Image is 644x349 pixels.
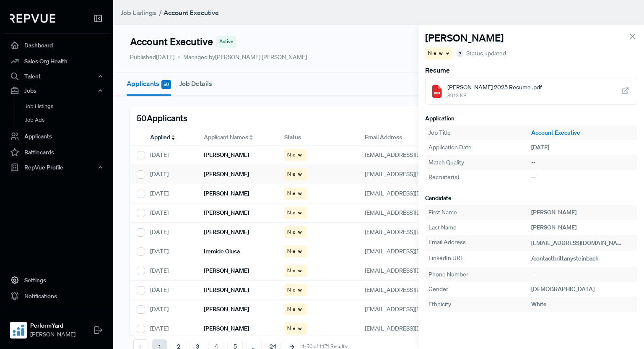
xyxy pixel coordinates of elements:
div: [DATE] [143,223,197,242]
div: white [531,300,634,309]
div: Recruiter(s) [428,173,531,182]
a: Notifications [3,288,110,304]
h4: Account Executive [130,36,213,48]
span: /contactbrittanysteinbach [531,255,599,262]
a: Applicants [3,128,110,144]
a: Settings [3,272,110,288]
span: Managed by [PERSON_NAME] [PERSON_NAME] [178,53,307,62]
span: 50 [161,80,171,89]
button: Applicants [127,73,171,96]
h6: [PERSON_NAME] [204,325,249,332]
h6: [PERSON_NAME] [204,267,249,274]
a: Battlecards [3,144,110,160]
h6: [PERSON_NAME] [204,190,249,197]
div: [DATE] [143,281,197,300]
div: [DATE] [143,184,197,203]
div: [DATE] [143,165,197,184]
button: Talent [3,69,110,83]
a: Job Listings [121,8,156,18]
span: Email Address [365,133,402,142]
a: Account Executive [531,128,634,137]
span: 89.13 KB [447,92,542,99]
span: Active [219,38,233,45]
span: [EMAIL_ADDRESS][DOMAIN_NAME] [365,325,461,332]
div: [DATE] [143,319,197,339]
img: RepVue [10,14,55,23]
h6: Candidate [425,195,637,202]
span: New [287,305,304,313]
button: Jobs [3,83,110,98]
a: Dashboard [3,37,110,53]
span: New [287,151,304,159]
span: New [287,247,304,255]
span: [EMAIL_ADDRESS][DOMAIN_NAME] [531,239,627,247]
span: [EMAIL_ADDRESS][DOMAIN_NAME] [365,209,461,216]
h6: Resume [425,66,637,74]
h6: Application [425,115,637,122]
h6: [PERSON_NAME] [204,229,249,236]
strong: Account Executive [164,8,219,17]
a: Job Ads [15,113,121,127]
button: RepVue Profile [3,160,110,174]
span: Applied [150,133,170,142]
span: [EMAIL_ADDRESS][DOMAIN_NAME] [365,247,461,255]
span: Applicant Names [204,133,248,142]
span: New [287,325,304,332]
span: Status [284,133,301,142]
div: Email Address [428,238,531,248]
span: [EMAIL_ADDRESS][DOMAIN_NAME] [365,170,461,178]
span: New [287,170,304,178]
div: LinkedIn URL [428,254,531,264]
a: Sales Org Health [3,53,110,69]
div: -- [531,158,634,167]
p: Published [DATE] [130,53,174,62]
div: Toggle SortBy [197,130,278,146]
h6: [PERSON_NAME] [204,286,249,294]
a: PerformYardPerformYard[PERSON_NAME] [3,311,110,342]
strong: PerformYard [30,321,75,330]
div: Phone Number [428,270,531,279]
span: New [287,286,304,294]
button: Job Details [179,73,212,94]
a: [PERSON_NAME] 2025 Resume .pdf89.13 KB [425,78,637,105]
h6: [PERSON_NAME] [204,209,249,216]
h6: [PERSON_NAME] [204,306,249,313]
span: [PERSON_NAME] 2025 Resume .pdf [447,83,542,92]
div: Job Title [428,128,531,137]
div: [DATE] [143,300,197,319]
h4: [PERSON_NAME] [425,32,504,44]
div: Ethnicity [428,300,531,309]
h5: 50 Applicants [137,113,187,123]
span: New [287,190,304,197]
div: Match Quality [428,158,531,167]
div: Toggle SortBy [143,130,197,146]
div: [DATE] [143,261,197,281]
div: Application Date [428,143,531,152]
div: [PERSON_NAME] [531,208,634,217]
div: Last Name [428,223,531,232]
span: [EMAIL_ADDRESS][DOMAIN_NAME] [365,267,461,274]
a: /contactbrittanysteinbach [531,255,608,262]
h6: [PERSON_NAME] [204,171,249,178]
span: New [287,228,304,236]
div: [DATE] [143,242,197,261]
div: First Name [428,208,531,217]
div: [DATE] [143,203,197,223]
span: [EMAIL_ADDRESS][DOMAIN_NAME] [365,228,461,236]
span: [EMAIL_ADDRESS][DOMAIN_NAME] [365,151,461,159]
span: / [159,8,162,17]
span: [EMAIL_ADDRESS][DOMAIN_NAME] [365,286,461,294]
span: New [287,267,304,274]
div: -- [531,270,634,279]
div: Gender [428,285,531,294]
div: [PERSON_NAME] [531,223,634,232]
div: [DATE] [143,146,197,165]
h6: Iremide Olusa [204,248,240,255]
span: [EMAIL_ADDRESS][DOMAIN_NAME] [365,190,461,197]
span: New [428,49,444,57]
span: [EMAIL_ADDRESS][DOMAIN_NAME] [365,305,461,313]
span: -- [531,173,535,181]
